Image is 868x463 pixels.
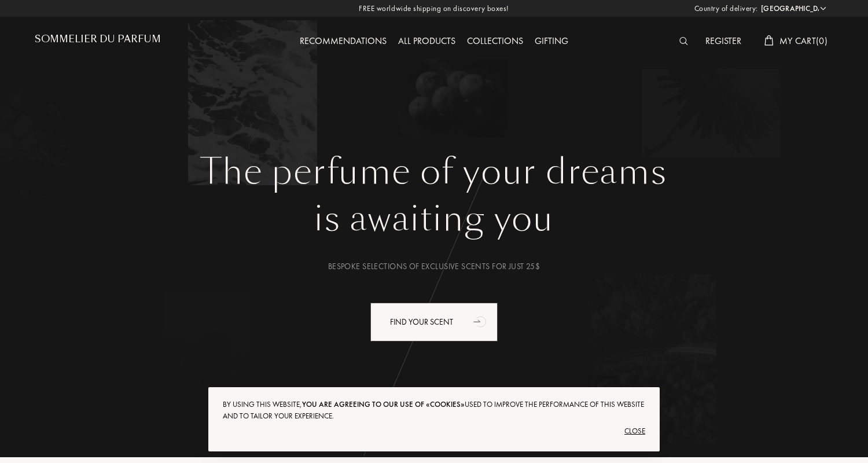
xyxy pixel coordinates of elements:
[700,35,747,47] a: Register
[223,422,645,440] div: Close
[700,34,747,49] div: Register
[362,303,506,341] a: Find your scentanimation
[392,35,461,47] a: All products
[43,151,825,193] h1: The perfume of your dreams
[294,35,392,47] a: Recommendations
[469,310,492,333] div: animation
[764,35,774,46] img: cart_white.svg
[461,34,529,49] div: Collections
[43,193,825,245] div: is awaiting you
[35,34,161,45] h1: Sommelier du Parfum
[35,34,161,49] a: Sommelier du Parfum
[392,34,461,49] div: All products
[370,303,498,341] div: Find your scent
[43,260,825,273] div: Bespoke selections of exclusive scents for just 25$
[461,35,529,47] a: Collections
[529,34,574,49] div: Gifting
[302,399,465,409] span: you are agreeing to our use of «cookies»
[294,34,392,49] div: Recommendations
[694,3,758,14] span: Country of delivery:
[223,399,645,422] div: By using this website, used to improve the performance of this website and to tailor your experie...
[679,37,688,45] img: search_icn_white.svg
[779,35,827,47] span: My Cart ( 0 )
[529,35,574,47] a: Gifting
